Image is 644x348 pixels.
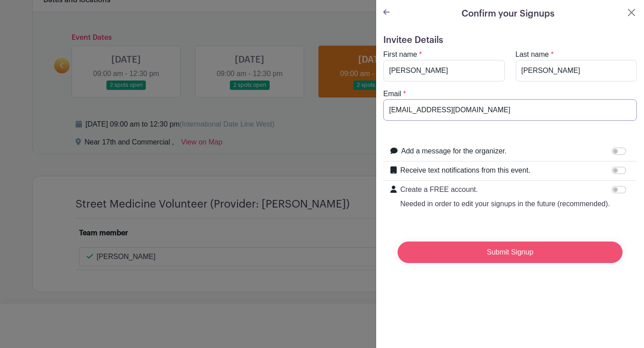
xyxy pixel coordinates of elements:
[383,89,401,99] label: Email
[398,242,623,263] input: Submit Signup
[400,184,610,195] p: Create a FREE account.
[626,7,637,18] button: Close
[516,49,549,60] label: Last name
[400,165,530,176] label: Receive text notifications from this event.
[400,199,610,209] p: Needed in order to edit your signups in the future (recommended).
[462,7,555,21] h5: Confirm your Signups
[401,146,507,157] label: Add a message for the organizer.
[383,49,417,60] label: First name
[383,35,637,46] h5: Invitee Details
